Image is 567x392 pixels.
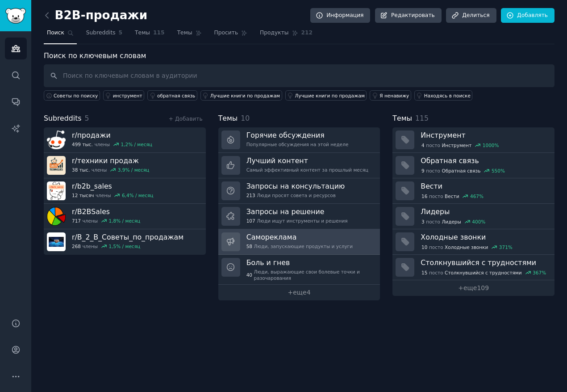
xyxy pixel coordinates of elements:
[44,51,146,60] font: Поиск по ключевым словам
[218,153,380,178] a: Лучший контентСамый эффективный контент за прошлый месяц
[440,270,443,275] font: о
[119,30,123,36] font: 5
[429,194,440,199] font: пост
[472,219,481,224] font: 400
[47,207,66,226] img: B2BSales
[77,182,112,190] font: b2b_sales
[92,167,107,173] font: члены
[214,30,238,36] font: Просить
[109,244,117,249] font: 1,5
[96,193,111,198] font: члены
[246,193,255,198] font: 213
[495,143,499,148] font: %
[246,131,325,139] font: Горячие обсуждения
[392,153,554,178] a: Обратная связь9посто​Обратная связь550%
[421,233,486,241] font: Холодные звонки
[421,219,425,224] font: 3
[83,26,125,44] a: Subreddits5
[72,156,77,165] font: r/
[44,153,206,178] a: r/техники продаж38 тыс.члены3,9% / месяц
[392,114,412,122] font: Темы
[77,131,111,139] font: продажи
[83,244,98,249] font: члены
[72,218,81,223] font: 717
[147,90,197,101] a: обратная связь
[293,289,306,296] font: еще
[113,93,142,98] font: инструмент
[218,255,380,285] a: Боль и гнев40Люди, выражающие свои болевые точки и разочарования
[257,26,316,44] a: Продукты212
[392,255,554,280] a: Столкнувшийся с трудностями15посто​Столкнувшийся с трудностями367%
[415,114,429,122] font: 115
[77,207,110,216] font: B2BSales
[72,207,77,216] font: r/
[326,12,363,18] font: Информация
[246,258,290,267] font: Боль и гнев
[295,93,365,98] font: Лучшие книги по продажам
[392,280,554,296] a: +еще109
[483,143,495,148] font: 1000
[77,233,183,241] font: B_2_B_Советы_по_продажам
[421,143,425,148] font: 4
[310,8,370,23] a: Информация
[47,156,66,175] img: методы продаж
[47,232,66,251] img: B_2_B_Советы_по_продажам
[437,219,440,224] font: о
[246,182,345,190] font: Запросы на консультацию
[301,30,313,36] font: 212
[72,131,77,139] font: r/
[421,270,427,275] font: 15
[424,93,471,98] font: Находясь в поиске
[246,244,252,249] font: 58
[442,219,461,224] font: Лидеры
[246,218,255,223] font: 107
[426,143,437,148] font: пост
[440,244,443,250] font: о
[77,156,139,165] font: техники продаж
[375,8,442,23] a: Редактировать
[218,229,380,255] a: Самореклама58Люди, запускающие продукты и услуги
[254,269,360,281] font: Люди, выражающие свои болевые точки и разочарования
[218,285,380,300] a: +еще4
[446,8,496,23] a: Делиться
[44,178,206,204] a: r/b2b_sales12 тысяччлены6,4% / месяц
[288,289,293,296] font: +
[83,218,98,223] font: члены
[391,12,435,18] font: Редактировать
[437,168,440,173] font: о
[44,64,554,87] input: Поиск по ключевым словам в аудитории
[218,178,380,204] a: Запросы на консультацию213Люди просят совета и ресурсов
[200,90,282,101] a: Лучшие книги по продажам
[210,93,280,98] font: Лучшие книги по продажам
[218,204,380,229] a: Запросы на решение107Люди ищут инструменты и решения
[421,156,479,165] font: Обратная связь
[426,168,437,173] font: пост
[177,30,192,36] font: Темы
[129,193,154,198] font: % / месяц
[257,218,347,223] font: Люди ищут инструменты и решения
[132,26,168,44] a: Темы115
[157,93,195,98] font: обратная связь
[499,244,508,250] font: 371
[246,207,325,216] font: Запросы на решение
[462,12,489,18] font: Делиться
[5,8,26,24] img: Логотип GummySearch
[501,8,554,23] a: Добавлять
[392,229,554,255] a: Холодные звонки10посто​Холодные звонки371%
[47,30,64,36] font: Поиск
[392,204,554,229] a: Лидеры3посто​Лидеры400%
[440,194,443,199] font: о
[174,26,205,44] a: Темы
[44,90,100,101] button: Советы по поиску
[218,127,380,153] a: Горячие обсужденияПопулярные обсуждения на этой неделе
[85,114,89,122] font: 5
[421,131,465,139] font: Инструмент
[72,233,77,241] font: r/
[500,168,505,173] font: %
[72,244,81,249] font: 268
[421,168,425,173] font: 9
[103,90,144,101] a: инструмент
[508,244,513,250] font: %
[392,178,554,204] a: Вести16посто​Вести467%
[533,270,542,275] font: 367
